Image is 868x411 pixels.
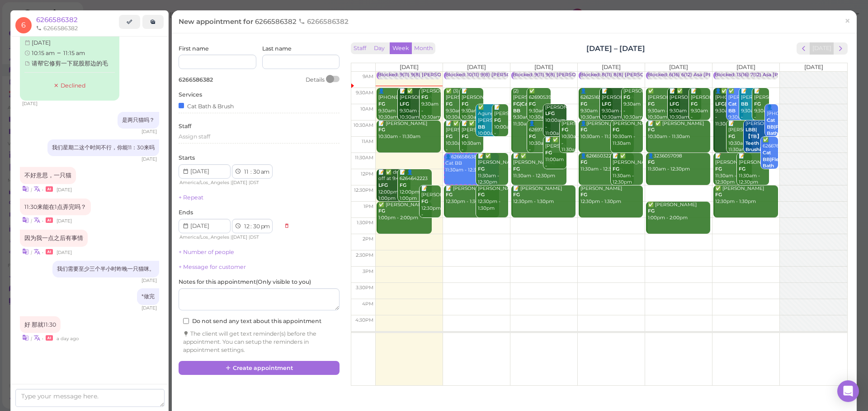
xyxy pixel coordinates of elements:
b: BB [741,101,748,107]
b: FG [513,192,520,198]
span: 08/08/2025 04:46pm [142,156,157,162]
span: 10am [360,106,373,112]
span: 1:30pm [357,220,373,226]
div: 📝 ✅ [PERSON_NAME] 10:30am - 11:30am [461,120,483,160]
span: [DATE] [669,64,688,70]
span: [DATE] [736,64,755,70]
b: FG [378,208,385,214]
b: BB [478,124,485,130]
span: 2:30pm [356,252,373,258]
b: FG [478,192,485,198]
b: Cat BB|Flea Bath [763,150,782,169]
div: 不好意思，一只猫 [20,167,76,184]
span: Assign staff [179,133,210,140]
div: ✅ [PERSON_NAME] 9:30am - 10:30am [647,88,680,121]
label: First name [179,45,209,53]
b: FG [613,127,619,133]
div: • [20,184,159,194]
b: FG [494,117,501,123]
b: FG [529,134,536,139]
button: prev [797,42,811,55]
b: FG [462,101,468,107]
div: | | [179,233,279,241]
b: FG [580,127,587,133]
div: Declined [24,77,115,94]
span: 9am [363,74,373,79]
div: 👤[PERSON_NAME] 10:30am - 11:30am [580,120,634,140]
b: FG [613,166,619,172]
b: FG [691,101,698,107]
div: 📝 [PERSON_NAME] 10:00am - 11:00am [494,104,509,144]
div: • [20,247,159,256]
div: ✅ Agung [PERSON_NAME] 10:00am - 11:00am [477,104,499,151]
div: Blocked: 6(16) 6(12) Asa [PERSON_NAME] [PERSON_NAME] • Appointment [647,72,827,79]
div: ✅ [PERSON_NAME] 12:30pm - 1:30pm [715,185,778,205]
span: 12pm [361,171,373,177]
button: Create appointment [179,361,340,375]
span: 08/08/2025 06:34pm [57,249,72,255]
span: [DATE] [534,64,553,70]
span: DST [250,234,259,240]
span: 11:15 am [63,50,85,56]
span: 08/09/2025 09:56pm [57,336,79,342]
b: FG|Cat BB [513,101,529,114]
div: 📝 [PERSON_NAME] 11:30am - 12:30pm [715,153,751,186]
div: Blocked: 9(11) 9(8) [PERSON_NAME] • Appointment [513,72,636,79]
li: 6266586382 [34,24,80,32]
div: 请帮它修剪一下屁股那边的毛 [24,60,115,68]
span: 10:30am [354,122,373,128]
div: 📝 ✅ [PERSON_NAME] 11:00am - 12:00pm [545,137,566,176]
b: FG [421,94,428,100]
button: Day [368,42,390,55]
div: Cat Bath & Brush [179,101,234,111]
span: 2pm [363,236,373,242]
span: 4pm [362,301,373,307]
div: [PERSON_NAME] 9:30am - 10:30am [421,88,441,121]
div: ✅ 6269053995 9:30am - 10:30am [528,88,550,121]
div: 因为我一点之后有事情 [20,230,88,247]
span: [DATE] [467,64,486,70]
label: Notes for this appointment ( Only visible to you ) [179,278,311,286]
span: 08/09/2025 10:02am [142,277,157,283]
span: 11am [362,139,373,144]
button: next [834,42,848,55]
div: 📝 ✅ [PERSON_NAME] 11:30am - 12:30pm [513,153,566,180]
input: Do not send any text about this appointment [183,318,189,324]
div: 👤[PHONE_NUMBER] 9:30am - 10:30am [378,88,410,121]
b: FG [648,127,655,133]
span: 12:30pm [354,187,373,193]
div: 👤6266586382 Cat BB 11:30am - 12:30pm [445,154,498,174]
div: ✅ [PERSON_NAME] 1:00pm - 2:00pm [647,202,710,222]
button: Month [411,42,435,55]
b: FG [378,101,385,107]
b: FG [446,134,453,139]
div: 👤6262516522 9:30am - 10:30am [580,88,613,121]
b: FG [446,101,453,107]
span: [DATE] [602,64,621,70]
span: New appointment for [179,17,351,26]
div: | | [179,179,279,187]
div: 📝 [PERSON_NAME] 9:30am - 10:30am [461,88,483,121]
span: [DATE] [232,180,247,185]
span: 08/08/2025 06:34pm [57,218,72,224]
label: Services [179,91,202,99]
div: 📝 [PERSON_NAME] 12:30pm - 1:30pm [513,185,576,205]
b: FG [580,159,587,165]
i: | [31,187,32,193]
span: 6266586382 [255,17,298,26]
b: LFG [670,101,679,107]
div: Details [306,76,325,84]
button: Staff [351,42,369,55]
div: 📝 [PERSON_NAME] 12:30pm - 1:30pm [445,185,499,205]
b: FG [648,159,655,165]
div: [PERSON_NAME] 10:30am - 11:30am [745,120,769,180]
div: ✅ [PERSON_NAME] 1:00pm - 2:00pm [378,202,432,222]
label: Ends [179,208,193,217]
div: [PERSON_NAME] 10:30am - 11:30am [612,120,643,147]
i: | [31,218,32,224]
span: 6 [15,17,32,33]
span: [DATE] [400,64,419,70]
label: Starts [179,154,195,162]
b: FG [462,134,468,139]
div: The client will get text reminder(s) before the appointment. You can setup the reminders in appoi... [183,330,335,354]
